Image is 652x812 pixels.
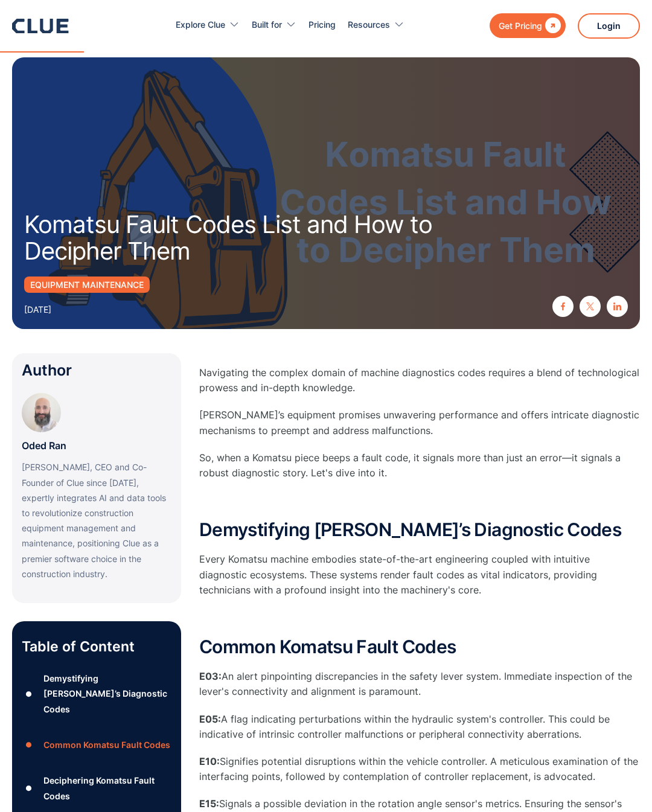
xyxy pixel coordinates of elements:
div: Get Pricing [499,18,542,33]
p: Table of Content [22,637,171,656]
p: [PERSON_NAME]’s equipment promises unwavering performance and offers intricate diagnostic mechani... [199,408,640,438]
h1: Komatsu Fault Codes List and How to Decipher Them [24,211,447,264]
strong: E05: [199,713,221,725]
h2: Common Komatsu Fault Codes [199,637,640,657]
a: ●Demystifying [PERSON_NAME]’s Diagnostic Codes [22,671,171,717]
div: Explore Clue [176,6,225,44]
strong: E03: [199,670,222,682]
a: Login [578,13,640,39]
div: ● [22,685,36,703]
p: Navigating the complex domain of machine diagnostics codes requires a blend of technological prow... [199,365,640,395]
img: facebook icon [559,302,567,310]
div: Resources [348,6,390,44]
div: Author [22,363,171,378]
a: Pricing [308,6,336,44]
p: ‍ [199,610,640,625]
div:  [542,18,561,33]
div: ● [22,736,36,754]
a: Get Pricing [490,13,566,38]
div: Common Komatsu Fault Codes [43,737,170,752]
a: ●Common Komatsu Fault Codes [22,736,171,754]
p: ‍ [199,493,640,508]
p: Signifies potential disruptions within the vehicle controller. A meticulous examination of the in... [199,754,640,784]
div: Resources [348,6,404,44]
img: linkedin icon [613,302,621,310]
h2: Demystifying [PERSON_NAME]’s Diagnostic Codes [199,520,640,540]
img: Oded Ran [22,393,61,432]
strong: E10: [199,755,220,767]
p: [PERSON_NAME], CEO and Co-Founder of Clue since [DATE], expertly integrates AI and data tools to ... [22,459,171,581]
img: twitter X icon [586,302,594,310]
p: Every Komatsu machine embodies state-of-the-art engineering coupled with intuitive diagnostic eco... [199,552,640,598]
div: Explore Clue [176,6,240,44]
a: Equipment Maintenance [24,277,150,293]
div: Built for [252,6,282,44]
strong: E15: [199,798,219,810]
div: [DATE] [24,302,51,317]
p: A flag indicating perturbations within the hydraulic system's controller. This could be indicativ... [199,712,640,742]
a: ●Deciphering Komatsu Fault Codes [22,773,171,803]
p: Oded Ran [22,438,66,453]
p: An alert pinpointing discrepancies in the safety lever system. Immediate inspection of the lever'... [199,669,640,699]
div: Deciphering Komatsu Fault Codes [43,773,171,803]
p: So, when a Komatsu piece beeps a fault code, it signals more than just an error—it signals a robu... [199,450,640,481]
div: Built for [252,6,296,44]
div: Demystifying [PERSON_NAME]’s Diagnostic Codes [43,671,171,717]
div: ● [22,779,36,798]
